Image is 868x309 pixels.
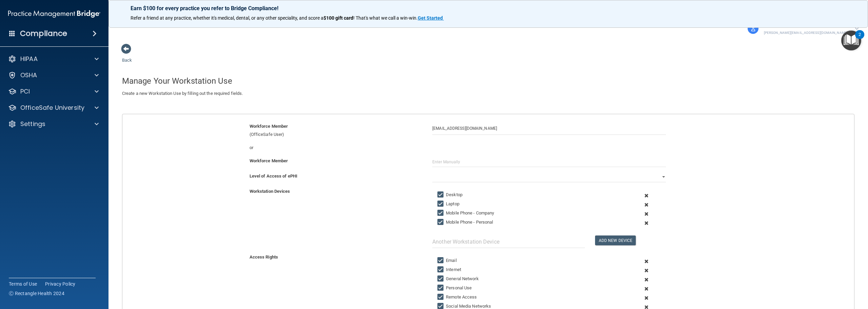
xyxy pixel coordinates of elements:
a: Terms of Use [9,281,37,287]
div: (OfficeSafe User) [244,122,428,139]
label: Laptop [437,200,459,208]
a: Back [122,49,132,63]
b: Workforce Member [250,124,288,129]
b: Workstation Devices [250,189,290,194]
img: PMB logo [8,7,100,21]
input: Search by name or email [432,122,666,135]
span: Create a new Workstation Use by filling out the required fields. [122,91,243,96]
b: Access Rights [250,254,278,260]
span: Refer a friend at any practice, whether it's medical, dental, or any other speciality, and score a [131,15,323,21]
p: [PERSON_NAME][EMAIL_ADDRESS][DOMAIN_NAME] [764,30,848,36]
span: ! That's what we call a win-win. [353,15,418,21]
img: arrow-down.227dba2b.svg [855,27,859,30]
a: PCI [8,87,99,96]
input: Mobile Phone - Company [437,210,445,216]
img: avatar.17b06cb7.svg [748,23,758,34]
a: HIPAA [8,55,99,63]
input: Social Media Networks [437,304,445,309]
input: Desktop [437,192,445,198]
a: OSHA [8,71,99,79]
h4: Compliance [20,29,67,38]
a: Settings [8,120,99,128]
label: Desktop [437,191,462,199]
b: Level of Access of ePHI [250,173,297,179]
label: Email [437,256,457,265]
input: Mobile Phone - Personal [437,220,445,225]
input: Email [437,258,445,263]
p: Settings [20,120,45,128]
strong: $100 gift card [323,15,353,21]
a: Privacy Policy [45,281,76,287]
input: Another Workstation Device [432,235,585,248]
span: Ⓒ Rectangle Health 2024 [9,290,64,297]
button: Open Resource Center, 2 new notifications [841,30,861,50]
input: Enter Manually [432,157,666,167]
div: 2 [859,35,861,43]
p: OfficeSafe University [20,104,84,112]
label: Internet [437,266,461,274]
h4: Manage Your Workstation Use [122,77,854,85]
input: Internet [437,267,445,272]
button: Add New Device [595,235,636,245]
div: or [244,144,428,152]
label: Mobile Phone - Company [437,209,494,217]
p: PCI [20,87,30,96]
p: HIPAA [20,55,38,63]
input: Laptop [437,201,445,207]
label: Remote Access [437,293,477,301]
input: Remote Access [437,294,445,300]
strong: Get Started [418,15,443,21]
a: OfficeSafe University [8,104,99,112]
label: General Network [437,275,479,283]
p: OSHA [20,71,37,79]
label: Mobile Phone - Personal [437,218,493,226]
input: Personal Use [437,285,445,291]
b: Workforce Member [250,158,288,163]
p: Earn $100 for every practice you refer to Bridge Compliance! [131,5,846,12]
label: Personal Use [437,284,472,292]
a: Get Started [418,15,444,21]
input: General Network [437,276,445,282]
